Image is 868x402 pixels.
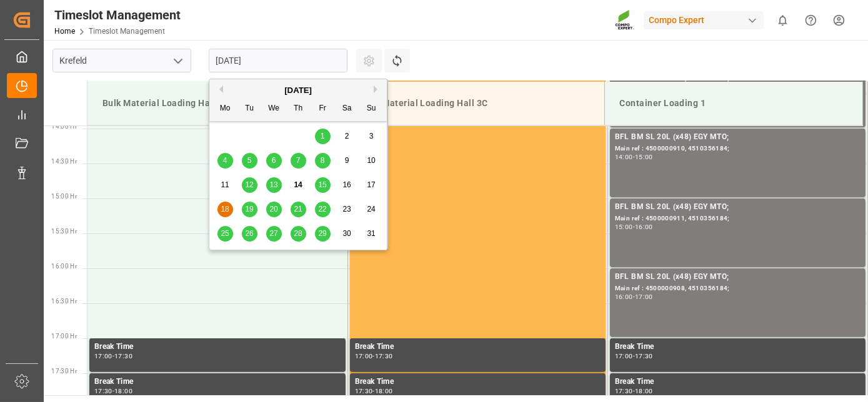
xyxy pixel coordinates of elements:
div: Break Time [615,376,861,388]
span: 9 [345,156,349,165]
span: 4 [223,156,227,165]
div: Choose Thursday, August 28th, 2025 [291,226,306,242]
div: 16:00 [635,224,653,230]
div: Tu [242,101,257,117]
div: Bulk Material Loading Hall 1 [97,92,336,115]
div: Choose Monday, August 4th, 2025 [217,153,233,169]
div: 15:00 [635,154,653,160]
div: Break Time [94,376,341,388]
div: Choose Friday, August 22nd, 2025 [315,202,331,217]
div: 18:00 [635,388,653,394]
div: Choose Saturday, August 16th, 2025 [339,177,355,193]
div: 16:00 [615,294,633,300]
div: Choose Friday, August 8th, 2025 [315,153,331,169]
div: Choose Wednesday, August 27th, 2025 [266,226,282,242]
span: 15:30 Hr [51,228,77,235]
span: 15 [318,180,326,189]
div: Choose Sunday, August 10th, 2025 [364,153,379,169]
span: 7 [296,156,301,165]
div: Choose Friday, August 15th, 2025 [315,177,331,193]
span: 29 [318,229,326,238]
div: We [266,101,282,117]
a: Home [54,27,75,36]
div: 15:00 [615,224,633,230]
span: 24 [367,205,375,213]
span: 17:00 Hr [51,333,77,340]
div: Choose Wednesday, August 13th, 2025 [266,177,282,193]
span: 6 [272,156,276,165]
div: Choose Wednesday, August 20th, 2025 [266,202,282,217]
span: 10 [367,156,375,165]
div: 17:00 [615,353,633,359]
div: Break Time [94,341,341,353]
div: - [633,294,635,300]
span: 31 [367,229,375,238]
span: 30 [342,229,351,238]
div: 17:00 [355,353,373,359]
div: 17:30 [94,388,112,394]
input: Type to search/select [52,49,191,72]
div: - [372,388,374,394]
div: Choose Wednesday, August 6th, 2025 [266,153,282,169]
div: Choose Tuesday, August 19th, 2025 [242,202,257,217]
div: Choose Saturday, August 2nd, 2025 [339,129,355,144]
span: 13 [269,180,277,189]
div: - [112,353,114,359]
div: Choose Thursday, August 7th, 2025 [291,153,306,169]
div: 14:00 [615,154,633,160]
div: Break Time [615,341,861,353]
div: Choose Tuesday, August 5th, 2025 [242,153,257,169]
div: 17:00 [94,353,112,359]
input: DD.MM.YYYY [209,49,347,72]
span: 28 [294,229,302,238]
div: Choose Tuesday, August 12th, 2025 [242,177,257,193]
span: 25 [221,229,229,238]
span: 14:30 Hr [51,158,77,165]
div: Choose Saturday, August 9th, 2025 [339,153,355,169]
div: Choose Thursday, August 14th, 2025 [291,177,306,193]
span: 22 [318,205,326,213]
div: Main ref : 4500000908, 4510356184; [615,283,861,294]
div: - [633,154,635,160]
div: Main ref : 4500000911, 4510356184; [615,213,861,224]
div: Choose Sunday, August 24th, 2025 [364,202,379,217]
span: 27 [269,229,277,238]
div: Choose Tuesday, August 26th, 2025 [242,226,257,242]
div: BFL BM SL 20L (x48) EGY MTO; [615,271,861,283]
span: 23 [342,205,351,213]
div: Timeslot Management [54,6,181,24]
button: open menu [168,51,187,71]
div: 18:00 [375,388,393,394]
div: 17:30 [635,353,653,359]
span: 14 [294,180,302,189]
div: Container Loading 1 [615,92,853,115]
div: - [633,224,635,230]
div: Choose Monday, August 11th, 2025 [217,177,233,193]
button: show 0 new notifications [769,6,797,34]
div: BFL BM SL 20L (x48) EGY MTO; [615,131,861,144]
span: 1 [321,132,325,140]
div: Choose Sunday, August 17th, 2025 [364,177,379,193]
div: 17:30 [114,353,132,359]
div: [DATE] [209,84,387,97]
img: Screenshot%202023-09-29%20at%2010.02.21.png_1712312052.png [615,9,635,31]
div: month 2025-08 [213,124,384,246]
div: Bulk Material Loading Hall 3C [356,92,594,115]
div: - [372,353,374,359]
div: 17:30 [375,353,393,359]
div: Mo [217,101,233,117]
span: 21 [294,205,302,213]
span: 5 [247,156,252,165]
span: 19 [245,205,253,213]
div: Fr [315,101,331,117]
span: 18 [221,205,229,213]
div: 18:00 [114,388,132,394]
span: 16:00 Hr [51,263,77,270]
div: Main ref : 4500000910, 4510356184; [615,144,861,154]
span: 12 [245,180,253,189]
span: 3 [369,132,374,140]
span: 17:30 Hr [51,368,77,375]
div: Choose Sunday, August 3rd, 2025 [364,129,379,144]
div: Compo Expert [644,11,764,29]
span: 16:30 Hr [51,298,77,305]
